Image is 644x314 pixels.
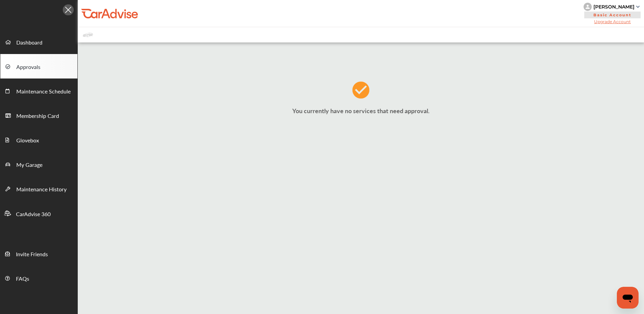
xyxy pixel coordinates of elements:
a: Maintenance Schedule [0,78,77,103]
iframe: Button to launch messaging window [617,287,639,309]
a: Approvals [0,54,77,78]
span: Upgrade Account [584,19,641,24]
p: You currently have no services that need approval. [78,106,644,115]
img: knH8PDtVvWoAbQRylUukY18CTiRevjo20fAtgn5MLBQj4uumYvk2MzTtcAIzfGAtb1XOLVMAvhLuqoNAbL4reqehy0jehNKdM... [584,3,592,11]
a: Dashboard [0,30,77,54]
span: Membership Card [16,112,59,121]
span: CarAdvise 360 [16,210,51,219]
span: Dashboard [16,38,42,47]
span: Glovebox [16,136,39,145]
img: sCxJUJ+qAmfqhQGDUl18vwLg4ZYJ6CxN7XmbOMBAAAAAElFTkSuQmCC [636,6,640,8]
span: Invite Friends [16,250,48,259]
img: Icon.5fd9dcc7.svg [63,4,74,15]
span: Approvals [16,63,40,72]
img: placeholder_car.fcab19be.svg [83,31,93,39]
span: My Garage [16,161,42,170]
div: [PERSON_NAME] [593,4,634,10]
span: Maintenance History [16,185,67,194]
a: Membership Card [0,103,77,127]
a: Glovebox [0,127,77,152]
span: FAQs [16,275,29,283]
span: Basic Account [584,12,641,18]
a: My Garage [0,152,77,176]
span: Maintenance Schedule [16,87,71,96]
a: Maintenance History [0,176,77,201]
